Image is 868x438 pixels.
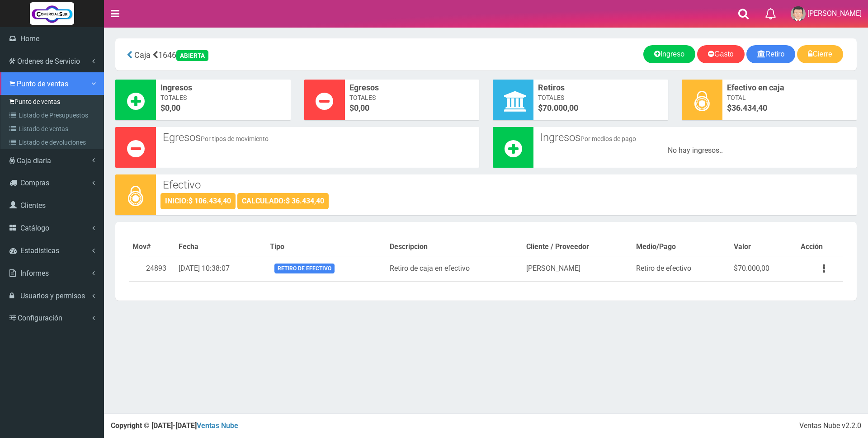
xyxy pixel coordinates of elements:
strong: $ 106.434,40 [189,197,231,205]
th: Cliente / Proveedor [523,238,632,256]
span: Usuarios y permisos [20,292,85,300]
span: $ [160,102,286,114]
span: Configuración [18,314,62,322]
span: Retiros [538,82,664,94]
strong: $ 36.434,40 [286,197,324,205]
div: No hay ingresos.. [538,146,852,156]
h3: Efectivo [163,179,850,191]
a: Punto de ventas [3,95,104,108]
th: Valor [730,238,797,256]
span: Home [20,34,39,43]
span: Caja diaria [17,156,51,165]
span: Total [727,93,853,102]
th: Tipo [266,238,386,256]
span: Retiro de efectivo [274,264,335,273]
span: Ordenes de Servicio [17,57,80,66]
span: $ [349,102,475,114]
td: [DATE] 10:38:07 [175,256,266,281]
th: Acción [797,238,843,256]
span: Catálogo [20,224,49,232]
a: Cierre [797,45,843,63]
span: Ingresos [160,82,286,94]
span: Compras [20,179,49,187]
strong: Copyright © [DATE]-[DATE] [111,421,238,430]
div: Ventas Nube v2.2.0 [799,421,861,431]
span: Totales [160,93,286,102]
small: Por tipos de movimiento [201,135,269,142]
a: Retiro [746,45,796,63]
h3: Egresos [163,132,472,143]
span: Estadisticas [20,246,59,255]
span: $ [727,102,853,114]
span: Totales [538,93,664,102]
th: Fecha [175,238,266,256]
a: Gasto [697,45,745,63]
div: INICIO: [160,193,236,209]
a: Ventas Nube [197,421,238,430]
td: [PERSON_NAME] [523,256,632,281]
th: Descripcion [386,238,523,256]
span: Informes [20,269,49,278]
td: 24893 [129,256,175,281]
th: Medio/Pago [632,238,730,256]
h3: Ingresos [540,132,850,143]
div: 1646 [122,45,365,64]
a: Listado de devoluciones [3,136,104,149]
a: Ingreso [643,45,695,63]
font: 70.000,00 [542,103,578,113]
td: Retiro de efectivo [632,256,730,281]
span: Egresos [349,82,475,94]
font: 0,00 [354,103,369,113]
span: Punto de ventas [17,80,68,88]
div: ABIERTA [176,50,208,61]
small: Por medios de pago [580,135,636,142]
span: 36.434,40 [731,103,767,113]
font: 0,00 [165,103,180,113]
th: Mov# [129,238,175,256]
span: Caja [134,50,151,60]
a: Listado de ventas [3,122,104,136]
div: CALCULADO: [237,193,329,209]
span: $ [538,102,664,114]
img: User Image [791,6,806,21]
span: Clientes [20,201,46,210]
span: Totales [349,93,475,102]
a: Listado de Presupuestos [3,108,104,122]
span: [PERSON_NAME] [807,9,862,18]
td: Retiro de caja en efectivo [386,256,523,281]
span: Efectivo en caja [727,82,853,94]
img: Logo grande [30,2,74,25]
td: $70.000,00 [730,256,797,281]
